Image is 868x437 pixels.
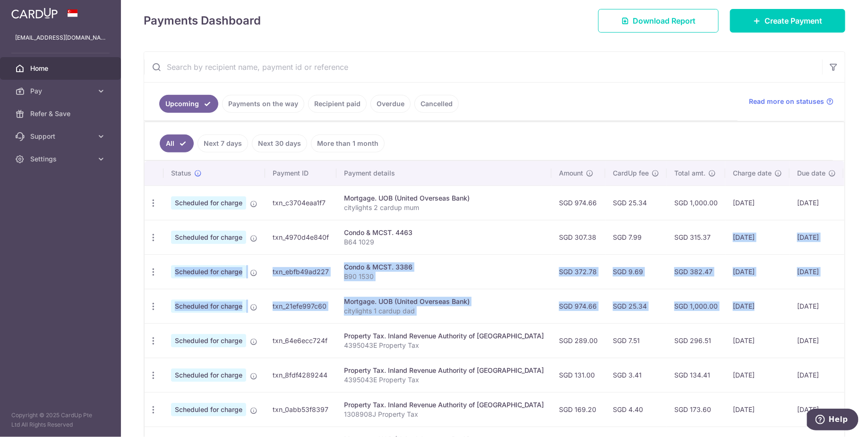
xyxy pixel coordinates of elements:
td: SGD 315.37 [667,220,725,254]
td: SGD 1,000.00 [667,185,725,220]
span: Read more on statuses [749,97,824,106]
td: SGD 25.34 [605,289,667,323]
td: SGD 3.41 [605,358,667,392]
p: 4395043E Property Tax [344,375,544,385]
p: B90 1530 [344,272,544,281]
a: Payments on the way [222,95,304,113]
th: Payment ID [265,161,336,185]
a: Recipient paid [308,95,367,113]
div: Mortgage. UOB (United Overseas Bank) [344,193,544,203]
h4: Payments Dashboard [144,12,261,29]
span: Scheduled for charge [171,265,246,278]
span: Pay [30,86,93,96]
td: [DATE] [725,220,790,254]
td: SGD 372.78 [551,254,605,289]
span: Scheduled for charge [171,334,246,347]
span: CardUp fee [613,168,649,178]
span: Scheduled for charge [171,369,246,382]
p: citylights 1 cardup dad [344,306,544,316]
span: Scheduled for charge [171,231,246,244]
td: SGD 7.51 [605,323,667,358]
td: txn_8fdf4289244 [265,358,336,392]
td: txn_ebfb49ad227 [265,254,336,289]
div: Property Tax. Inland Revenue Authority of [GEOGRAPHIC_DATA] [344,400,544,410]
td: SGD 7.99 [605,220,667,254]
span: Scheduled for charge [171,196,246,210]
td: SGD 974.66 [551,289,605,323]
td: [DATE] [725,289,790,323]
td: SGD 289.00 [551,323,605,358]
a: All [160,134,194,152]
td: [DATE] [725,185,790,220]
td: SGD 1,000.00 [667,289,725,323]
span: Status [171,168,191,178]
td: SGD 4.40 [605,392,667,427]
td: [DATE] [790,220,843,254]
div: Property Tax. Inland Revenue Authority of [GEOGRAPHIC_DATA] [344,366,544,375]
div: Condo & MCST. 3386 [344,262,544,272]
p: citylights 2 cardup mum [344,203,544,212]
input: Search by recipient name, payment id or reference [144,52,822,82]
span: Create Payment [765,15,822,26]
td: SGD 169.20 [551,392,605,427]
span: Home [30,64,93,73]
td: SGD 296.51 [667,323,725,358]
span: Amount [559,168,583,178]
span: Due date [797,168,825,178]
p: 4395043E Property Tax [344,341,544,350]
td: SGD 974.66 [551,185,605,220]
a: Next 30 days [252,134,307,152]
a: Cancelled [414,95,459,113]
p: [EMAIL_ADDRESS][DOMAIN_NAME] [15,33,106,42]
td: txn_64e6ecc724f [265,323,336,358]
span: Scheduled for charge [171,300,246,313]
img: CardUp [11,8,58,19]
a: Read more on statuses [749,97,834,106]
span: Refer & Save [30,109,93,118]
a: Download Report [598,9,719,33]
td: SGD 382.47 [667,254,725,289]
td: SGD 131.00 [551,358,605,392]
td: [DATE] [790,392,843,427]
span: Download Report [633,15,696,26]
th: Payment details [336,161,551,185]
span: Scheduled for charge [171,403,246,416]
div: Mortgage. UOB (United Overseas Bank) [344,297,544,306]
td: SGD 173.60 [667,392,725,427]
td: SGD 134.41 [667,358,725,392]
td: [DATE] [790,358,843,392]
iframe: Opens a widget where you can find more information [807,409,859,432]
a: More than 1 month [311,134,385,152]
p: B64 1029 [344,237,544,247]
td: txn_4970d4e840f [265,220,336,254]
span: Charge date [733,168,772,178]
td: [DATE] [790,323,843,358]
td: [DATE] [790,254,843,289]
a: Create Payment [730,9,845,33]
p: 1308908J Property Tax [344,410,544,419]
td: [DATE] [790,185,843,220]
span: Total amt. [674,168,705,178]
td: SGD 25.34 [605,185,667,220]
td: SGD 9.69 [605,254,667,289]
td: [DATE] [725,323,790,358]
td: txn_c3704eaa1f7 [265,185,336,220]
a: Upcoming [159,95,218,113]
td: [DATE] [725,358,790,392]
div: Condo & MCST. 4463 [344,228,544,237]
td: SGD 307.38 [551,220,605,254]
a: Next 7 days [198,134,248,152]
td: [DATE] [725,392,790,427]
td: txn_21efe997c60 [265,289,336,323]
td: [DATE] [790,289,843,323]
span: Settings [30,154,93,164]
div: Property Tax. Inland Revenue Authority of [GEOGRAPHIC_DATA] [344,331,544,341]
a: Overdue [370,95,411,113]
td: [DATE] [725,254,790,289]
td: txn_0abb53f8397 [265,392,336,427]
span: Support [30,132,93,141]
